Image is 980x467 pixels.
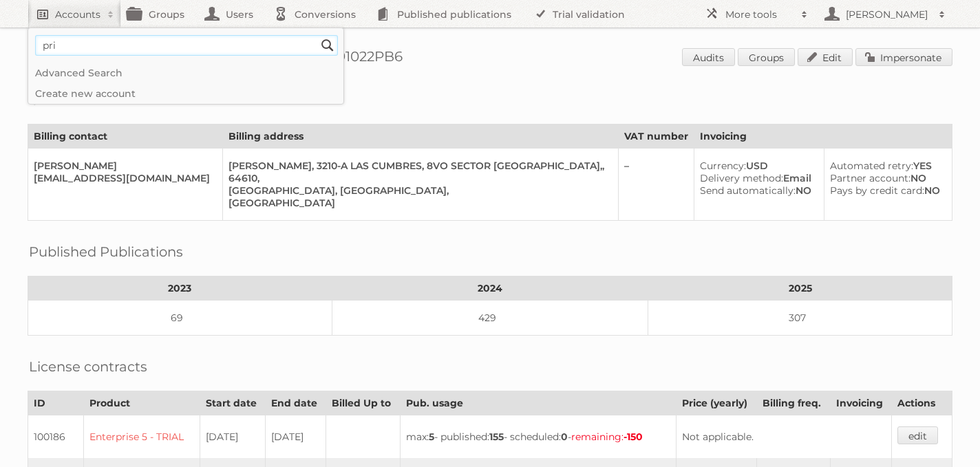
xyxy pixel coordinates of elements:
td: max: - published: - scheduled: - [401,415,677,459]
td: 307 [648,301,952,336]
span: remaining: [571,431,643,443]
div: YES [830,160,941,172]
th: 2025 [648,276,952,301]
strong: 5 [429,431,434,443]
span: Pays by credit card: [830,184,924,197]
th: Price (yearly) [677,391,757,415]
th: Invoicing [831,391,892,415]
th: Billed Up to [326,391,401,415]
strong: -150 [624,431,643,443]
a: edit [897,426,938,444]
span: Automated retry: [830,160,913,172]
th: Actions [892,391,952,415]
h2: License contracts [29,356,147,377]
th: Billing contact [28,124,223,149]
td: Not applicable. [677,415,892,459]
a: Groups [738,48,795,66]
h2: More tools [725,8,794,21]
th: End date [266,391,326,415]
a: Edit [798,48,853,66]
td: 429 [332,301,648,336]
div: 64610, [228,172,607,184]
span: Partner account: [830,172,910,184]
strong: 0 [561,431,568,443]
div: [PERSON_NAME], 3210-A LAS CUMBRES, 8VO SECTOR [GEOGRAPHIC_DATA],, [228,160,607,172]
div: Email [700,172,812,184]
div: NO [830,172,941,184]
a: Advanced Search [28,63,343,83]
a: Audits [682,48,735,66]
div: NO [700,184,812,197]
th: 2024 [332,276,648,301]
div: [EMAIL_ADDRESS][DOMAIN_NAME] [34,172,211,184]
h2: [PERSON_NAME] [842,8,932,21]
h2: Published Publications [29,241,183,262]
th: VAT number [618,124,694,149]
h2: Accounts [55,8,100,21]
td: Enterprise 5 - TRIAL [83,415,200,459]
th: Billing freq. [757,391,831,415]
a: Create new account [28,83,343,104]
span: Currency: [700,160,746,172]
input: Search [317,35,338,56]
div: USD [700,160,812,172]
td: [DATE] [266,415,326,459]
div: [GEOGRAPHIC_DATA] [228,197,607,209]
strong: 155 [489,431,504,443]
h1: Account 85713: [PERSON_NAME] de C.V. TSO991022PB6 [28,48,952,69]
th: Pub. usage [401,391,677,415]
td: – [618,149,694,221]
td: 100186 [28,415,84,459]
th: 2023 [28,276,332,301]
div: [GEOGRAPHIC_DATA], [GEOGRAPHIC_DATA], [228,184,607,197]
a: Impersonate [855,48,952,66]
th: Billing address [222,124,618,149]
span: Send automatically: [700,184,796,197]
th: ID [28,391,84,415]
th: Invoicing [694,124,952,149]
th: Start date [200,391,266,415]
div: NO [830,184,941,197]
td: 69 [28,301,332,336]
div: [PERSON_NAME] [34,160,211,172]
td: [DATE] [200,415,266,459]
span: Delivery method: [700,172,783,184]
th: Product [83,391,200,415]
